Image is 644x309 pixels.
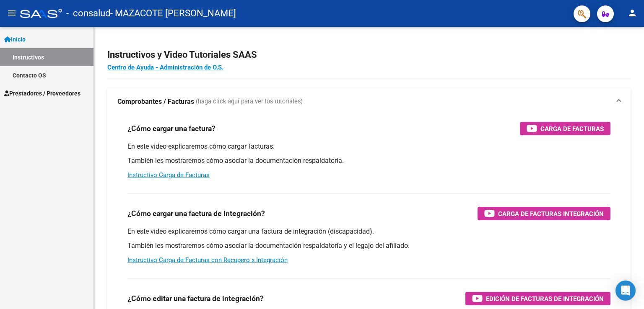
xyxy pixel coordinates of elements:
[127,171,210,179] a: Instructivo Carga de Facturas
[7,8,17,18] mat-icon: menu
[478,207,610,220] button: Carga de Facturas Integración
[627,8,637,18] mat-icon: person
[486,294,604,304] span: Edición de Facturas de integración
[127,293,264,304] h3: ¿Cómo editar una factura de integración?
[615,281,636,301] div: Open Intercom Messenger
[498,209,604,219] span: Carga de Facturas Integración
[465,292,610,305] button: Edición de Facturas de integración
[520,122,610,135] button: Carga de Facturas
[127,142,610,151] p: En este video explicaremos cómo cargar facturas.
[196,97,303,106] span: (haga click aquí para ver los tutoriales)
[127,256,288,264] a: Instructivo Carga de Facturas con Recupero x Integración
[127,156,610,165] p: También les mostraremos cómo asociar la documentación respaldatoria.
[107,88,631,115] mat-expansion-panel-header: Comprobantes / Facturas (haga click aquí para ver los tutoriales)
[4,35,26,44] span: Inicio
[127,241,610,250] p: También les mostraremos cómo asociar la documentación respaldatoria y el legajo del afiliado.
[127,227,610,236] p: En este video explicaremos cómo cargar una factura de integración (discapacidad).
[107,47,631,63] h2: Instructivos y Video Tutoriales SAAS
[117,97,194,106] strong: Comprobantes / Facturas
[540,124,604,134] span: Carga de Facturas
[127,123,216,134] h3: ¿Cómo cargar una factura?
[127,208,265,219] h3: ¿Cómo cargar una factura de integración?
[107,64,223,71] a: Centro de Ayuda - Administración de O.S.
[110,4,236,23] span: - MAZACOTE [PERSON_NAME]
[66,4,110,23] span: - consalud
[4,89,80,98] span: Prestadores / Proveedores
